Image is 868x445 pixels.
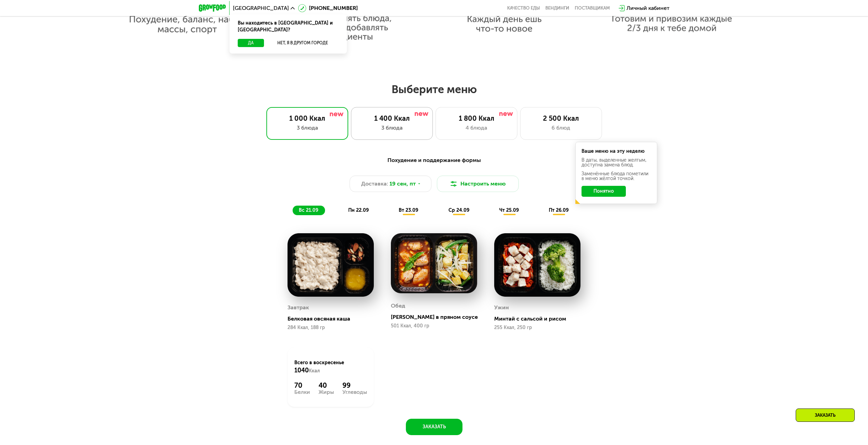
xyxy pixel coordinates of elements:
span: вт 23.09 [399,207,418,213]
button: Да [238,39,264,47]
div: 70 [294,381,310,389]
div: 2 500 Ккал [527,114,595,122]
div: 3 блюда [358,124,426,132]
div: Заменённые блюда пометили в меню жёлтой точкой. [582,172,651,181]
div: 1 800 Ккал [443,114,510,122]
div: 501 Ккал, 400 гр [391,323,477,329]
div: Заказать [796,409,855,422]
div: Всего в воскресенье [294,359,367,374]
span: вс 21.09 [299,207,318,213]
div: Минтай с сальсой и рисом [494,315,586,322]
button: Понятно [582,186,626,197]
div: Углеводы [342,389,367,395]
div: Личный кабинет [627,4,670,12]
div: поставщикам [575,5,610,11]
div: [PERSON_NAME] в пряном соусе [391,314,483,321]
div: Ужин [494,302,509,313]
div: Ваше меню на эту неделю [582,149,651,154]
div: Белки [294,389,310,395]
span: чт 25.09 [499,207,519,213]
span: ср 24.09 [448,207,469,213]
span: пн 22.09 [348,207,369,213]
button: Настроить меню [437,176,519,192]
div: Похудение и поддержание формы [232,156,636,165]
div: 1 000 Ккал [274,114,341,122]
span: [GEOGRAPHIC_DATA] [233,5,289,11]
h2: Выберите меню [22,83,846,96]
div: Белковая овсяная каша [288,315,379,322]
div: 4 блюда [443,124,510,132]
span: 19 сен, пт [389,180,416,188]
div: 6 блюд [527,124,595,132]
button: Заказать [406,419,462,435]
a: Вендинги [545,5,569,11]
span: пт 26.09 [549,207,569,213]
div: 99 [342,381,367,389]
div: Вы находитесь в [GEOGRAPHIC_DATA] и [GEOGRAPHIC_DATA]? [230,14,347,39]
span: Ккал [309,368,320,374]
div: 3 блюда [274,124,341,132]
span: Доставка: [361,180,388,188]
div: Обед [391,301,405,311]
div: В даты, выделенные желтым, доступна замена блюд. [582,158,651,167]
div: 40 [319,381,334,389]
div: 1 400 Ккал [358,114,426,122]
span: 1040 [294,367,309,374]
div: 255 Ккал, 250 гр [494,325,580,330]
a: [PHONE_NUMBER] [298,4,358,12]
div: Жиры [319,389,334,395]
a: Качество еды [507,5,540,11]
div: Завтрак [288,302,309,313]
button: Нет, я в другом городе [267,39,339,47]
div: 284 Ккал, 188 гр [288,325,374,330]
